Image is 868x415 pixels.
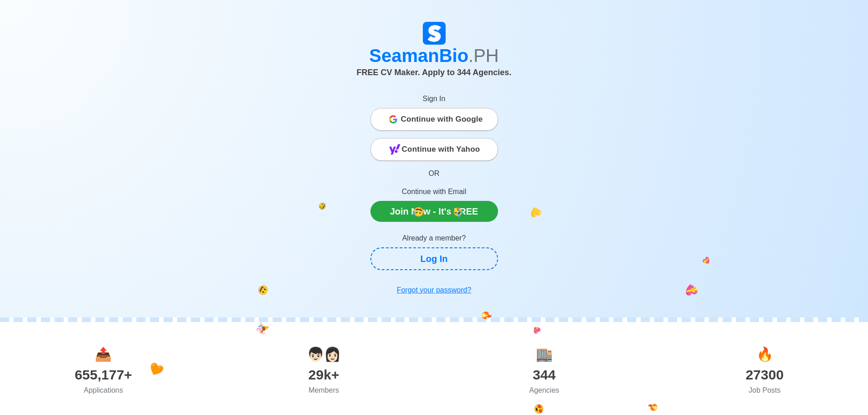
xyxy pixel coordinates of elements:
[370,201,498,222] a: Join Now - It's FREE
[370,281,498,299] a: Forgot your password?
[401,110,483,128] span: Continue with Google
[214,364,434,385] div: 29k+
[254,282,271,298] span: Random emoji
[357,68,512,77] span: FREE CV Maker. Apply to 344 Agencies.
[370,233,498,244] p: Already a member?
[528,204,544,220] span: Random emoji
[181,45,687,67] h1: SeamanBio
[397,286,472,294] u: Forgot your password?
[370,93,498,104] p: Sign In
[254,320,271,338] span: Random emoji
[316,200,329,212] span: Random emoji
[402,140,480,159] span: Continue with Yahoo
[370,247,498,270] a: Log In
[370,138,498,161] button: Continue with Yahoo
[434,385,655,396] div: Agencies
[370,168,498,179] p: OR
[468,46,499,66] span: .PH
[530,323,542,336] span: Random emoji
[370,108,498,131] button: Continue with Google
[536,347,553,362] span: agencies
[307,347,341,362] span: users
[95,347,112,362] span: applications
[756,347,773,362] span: jobs
[423,22,446,45] img: Logo
[434,364,655,385] div: 344
[645,400,660,414] span: Random emoji
[451,205,466,220] span: Random emoji
[683,281,699,299] span: Random emoji
[146,359,166,380] span: Random emoji
[412,204,425,219] span: Random emoji
[370,186,498,197] p: Continue with Email
[700,255,713,267] span: Random emoji
[479,309,493,322] span: Random emoji
[214,385,434,396] div: Members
